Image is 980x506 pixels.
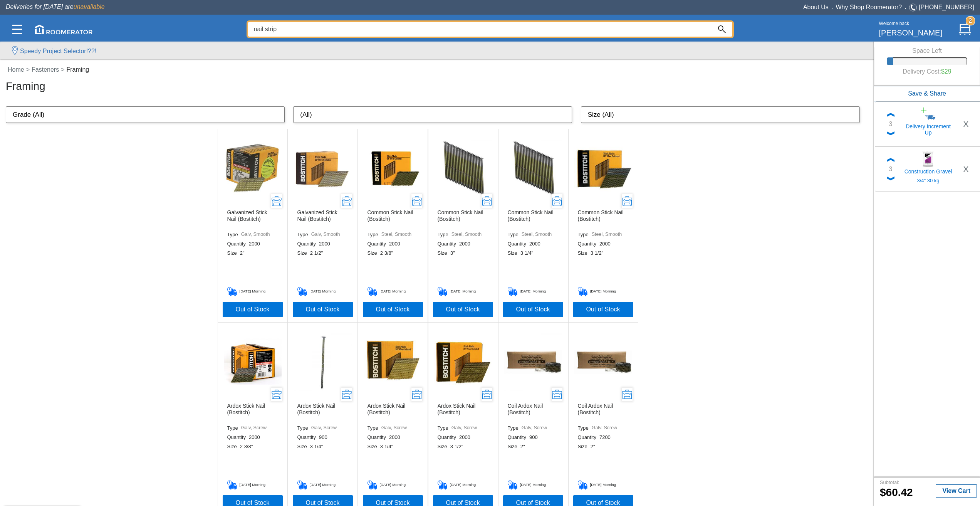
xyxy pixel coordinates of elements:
[836,4,902,10] a: Why Shop Roomerator?
[829,7,836,10] span: •
[966,16,975,25] strong: 2
[6,3,105,10] span: Deliveries for [DATE] are
[74,3,105,10] span: unavailable
[803,4,829,10] a: About Us
[959,24,971,35] img: Cart.svg
[919,4,974,10] a: [PHONE_NUMBER]
[902,7,909,10] span: •
[718,25,726,33] img: Search_Icon.svg
[909,3,919,12] img: Telephone.svg
[12,25,22,34] img: Categories.svg
[248,22,712,37] input: Search...?
[35,25,93,34] img: roomerator-logo.svg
